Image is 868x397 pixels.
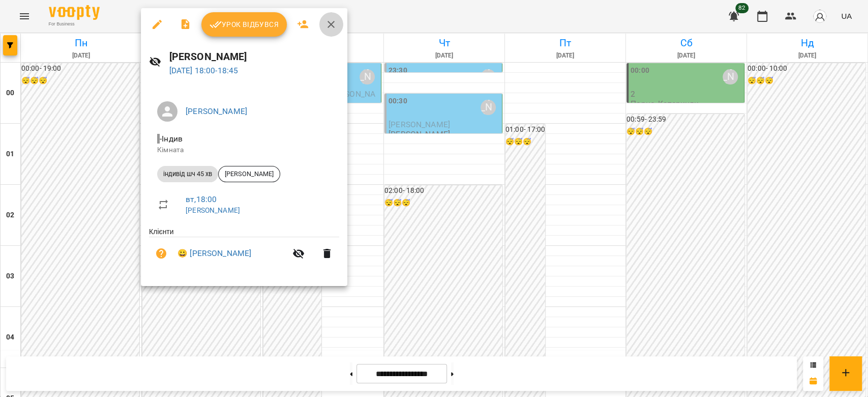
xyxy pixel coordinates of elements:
span: індивід шч 45 хв [157,169,218,179]
ul: Клієнти [149,226,339,274]
h6: [PERSON_NAME] [169,49,339,65]
button: Урок відбувся [201,12,287,37]
a: [PERSON_NAME] [186,206,240,214]
div: [PERSON_NAME] [218,166,280,182]
button: Візит ще не сплачено. Додати оплату? [149,241,173,266]
p: Кімната [157,145,331,155]
a: [DATE] 18:00-18:45 [169,66,238,75]
a: 😀 [PERSON_NAME] [177,247,251,260]
span: [PERSON_NAME] [219,169,280,179]
a: [PERSON_NAME] [186,106,247,116]
a: вт , 18:00 [186,194,217,204]
span: Урок відбувся [209,18,279,31]
span: - Індив [157,134,185,144]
